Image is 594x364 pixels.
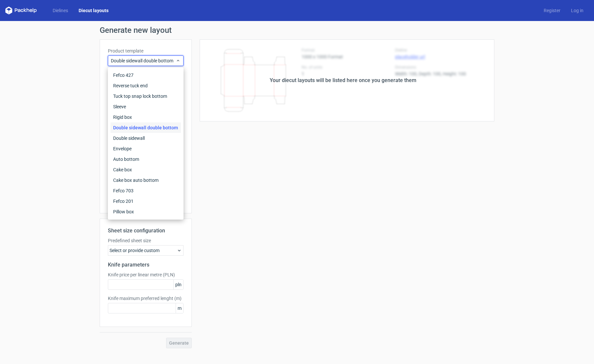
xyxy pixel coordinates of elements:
div: Select or provide custom [108,245,184,256]
span: pln [173,280,183,289]
div: Fefco 201 [111,196,181,206]
a: Dielines [47,7,73,14]
a: Diecut layouts [73,7,114,14]
div: Pillow box [111,206,181,217]
div: Fefco 427 [111,70,181,80]
a: Register [538,7,566,14]
span: Double sidewall double bottom [111,57,176,64]
div: Double sidewall [111,133,181,143]
div: Sleeve [111,101,181,112]
div: Cake box auto bottom [111,175,181,185]
div: Reverse tuck end [111,80,181,91]
h2: Sheet size configuration [108,227,184,235]
div: Your diecut layouts will be listed here once you generate them [270,76,416,84]
label: Knife maximum preferred lenght (m) [108,295,184,302]
span: m [176,303,183,313]
label: Product template [108,48,184,54]
label: Knife price per linear metre (PLN) [108,271,184,278]
h1: Generate new layout [100,26,494,34]
label: Predefined sheet size [108,237,184,244]
div: Fefco 703 [111,185,181,196]
h2: Knife parameters [108,261,184,269]
div: Envelope [111,143,181,154]
div: Tuck top snap lock bottom [111,91,181,101]
div: Rigid box [111,112,181,122]
div: Cake box [111,164,181,175]
div: Double sidewall double bottom [111,122,181,133]
a: Log in [566,7,589,14]
div: Auto bottom [111,154,181,164]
